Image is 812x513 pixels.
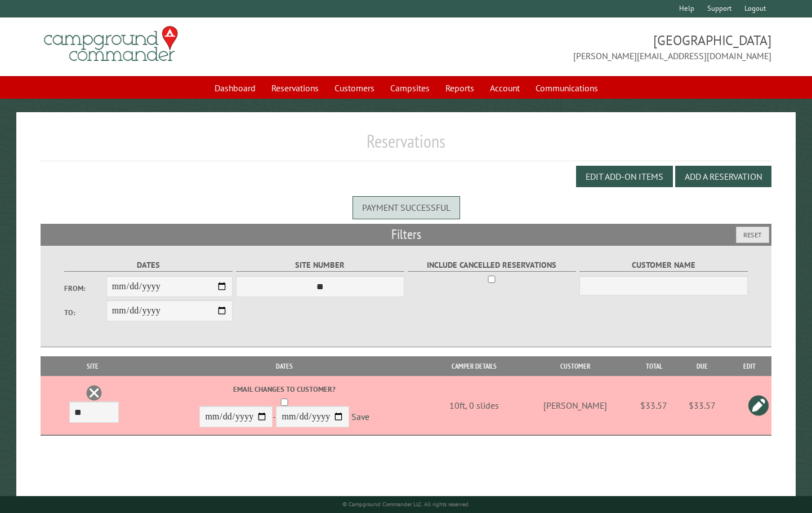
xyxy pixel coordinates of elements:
[383,77,436,99] a: Campsites
[208,77,262,99] a: Dashboard
[676,356,728,376] th: Due
[64,283,106,294] label: From:
[351,411,369,422] a: Save
[736,227,769,243] button: Reset
[342,501,470,508] small: © Campground Commander LLC. All rights reserved.
[430,376,519,435] td: 10ft, 0 slides
[529,77,605,99] a: Communications
[576,166,673,187] button: Edit Add-on Items
[631,376,676,435] td: $33.57
[353,196,460,219] div: Payment successful
[519,376,631,435] td: [PERSON_NAME]
[41,130,771,161] h1: Reservations
[676,376,728,435] td: $33.57
[728,356,771,376] th: Edit
[519,356,631,376] th: Customer
[46,356,139,376] th: Site
[141,384,429,395] label: Email changes to customer?
[328,77,381,99] a: Customers
[139,356,430,376] th: Dates
[41,22,181,66] img: Campground Commander
[483,77,527,99] a: Account
[430,356,519,376] th: Camper Details
[64,307,106,318] label: To:
[265,77,325,99] a: Reservations
[408,259,576,272] label: Include Cancelled Reservations
[86,384,102,401] a: Delete this reservation
[406,31,771,63] span: [GEOGRAPHIC_DATA] [PERSON_NAME][EMAIL_ADDRESS][DOMAIN_NAME]
[439,77,481,99] a: Reports
[236,259,404,272] label: Site Number
[631,356,676,376] th: Total
[579,259,748,272] label: Customer Name
[41,224,771,245] h2: Filters
[675,166,771,187] button: Add a Reservation
[64,259,233,272] label: Dates
[141,384,429,430] div: -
